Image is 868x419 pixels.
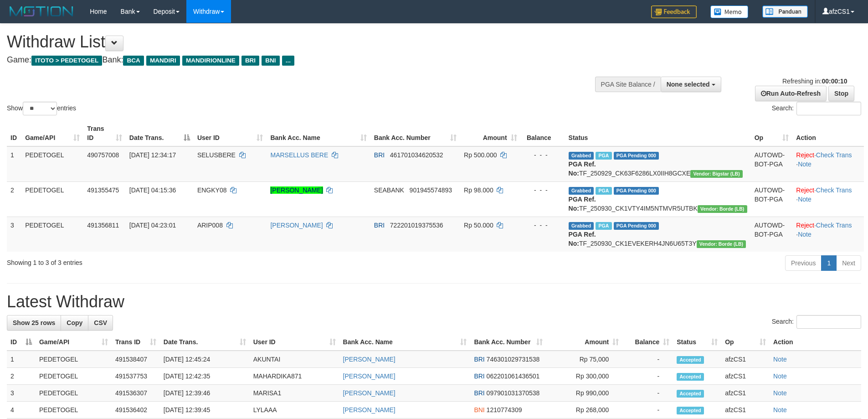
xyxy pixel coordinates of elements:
[677,373,704,381] span: Accepted
[614,187,659,195] span: PGA Pending
[464,186,493,194] span: Rp 98.000
[622,402,673,419] td: -
[123,56,144,66] span: BCA
[546,334,622,351] th: Amount: activate to sort column ascending
[773,406,787,414] a: Note
[250,351,339,368] td: AKUNTAI
[160,368,250,385] td: [DATE] 12:42:35
[772,102,861,115] label: Search:
[197,222,223,229] span: ARIP008
[464,222,493,229] span: Rp 50.000
[146,56,180,66] span: MANDIRI
[390,151,443,159] span: Copy 461701034620532 to clipboard
[7,120,21,146] th: ID
[796,222,814,229] a: Reject
[569,231,596,247] b: PGA Ref. No:
[390,222,443,229] span: Copy 722201019375536 to clipboard
[690,170,743,178] span: Vendor URL: https://dashboard.q2checkout.com/secure
[770,334,861,351] th: Action
[270,186,323,194] a: [PERSON_NAME]
[614,152,659,160] span: PGA Pending
[762,5,808,18] img: panduan.png
[521,120,565,146] th: Balance
[7,402,36,419] td: 4
[160,402,250,419] td: [DATE] 12:39:45
[270,151,328,159] a: MARSELLUS BERE
[67,319,82,326] span: Copy
[21,181,83,217] td: PEDETOGEL
[622,334,673,351] th: Balance: activate to sort column ascending
[7,33,570,51] h1: Withdraw List
[569,152,594,160] span: Grabbed
[21,217,83,252] td: PEDETOGEL
[546,385,622,402] td: Rp 990,000
[7,181,21,217] td: 2
[13,319,55,326] span: Show 25 rows
[595,77,661,92] div: PGA Site Balance /
[821,255,837,271] a: 1
[667,81,710,88] span: None selected
[798,196,812,203] a: Note
[88,315,113,331] a: CSV
[7,254,355,267] div: Showing 1 to 3 of 3 entries
[622,368,673,385] td: -
[160,334,250,351] th: Date Trans.: activate to sort column ascending
[474,372,484,380] span: BRI
[374,186,404,194] span: SEABANK
[596,152,611,160] span: Marked by afzCS1
[160,351,250,368] td: [DATE] 12:45:24
[773,356,787,363] a: Note
[782,78,847,85] span: Refreshing in:
[343,356,395,363] a: [PERSON_NAME]
[7,385,36,402] td: 3
[112,402,160,419] td: 491536402
[7,56,570,65] h4: Game: Bank:
[524,150,561,160] div: - - -
[270,222,323,229] a: [PERSON_NAME]
[796,315,861,329] input: Search:
[792,120,864,146] th: Action
[250,385,339,402] td: MARISA1
[487,356,540,363] span: Copy 746301029731538 to clipboard
[721,334,770,351] th: Op: activate to sort column ascending
[460,120,521,146] th: Amount: activate to sort column ascending
[596,222,611,230] span: Marked by afzCS1
[798,160,812,168] a: Note
[565,217,751,252] td: TF_250930_CK1EVEKERH4JN6U65T3Y
[673,334,721,351] th: Status: activate to sort column ascending
[792,181,864,217] td: · ·
[343,406,395,414] a: [PERSON_NAME]
[816,151,852,159] a: Check Trans
[710,5,749,18] img: Button%20Memo.svg
[487,406,522,414] span: Copy 1210774309 to clipboard
[785,255,822,271] a: Previous
[721,402,770,419] td: afzCS1
[374,222,385,229] span: BRI
[36,334,112,351] th: Game/API: activate to sort column ascending
[474,356,484,363] span: BRI
[569,196,596,212] b: PGA Ref. No:
[112,351,160,368] td: 491538407
[796,186,814,194] a: Reject
[622,385,673,402] td: -
[7,368,36,385] td: 2
[546,402,622,419] td: Rp 268,000
[36,402,112,419] td: PEDETOGEL
[464,151,497,159] span: Rp 500.000
[721,368,770,385] td: afzCS1
[7,102,76,115] label: Show entries
[721,385,770,402] td: afzCS1
[751,217,793,252] td: AUTOWD-BOT-PGA
[796,102,861,115] input: Search:
[21,146,83,182] td: PEDETOGEL
[565,120,751,146] th: Status
[546,351,622,368] td: Rp 75,000
[83,120,126,146] th: Trans ID: activate to sort column ascending
[792,146,864,182] td: · ·
[565,181,751,217] td: TF_250930_CK1VTY4IM5NTMVR5UTBK
[374,151,385,159] span: BRI
[773,372,787,380] a: Note
[94,319,107,326] span: CSV
[197,151,236,159] span: SELUSBERE
[698,205,747,213] span: Vendor URL: https://dashboard.q2checkout.com/secure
